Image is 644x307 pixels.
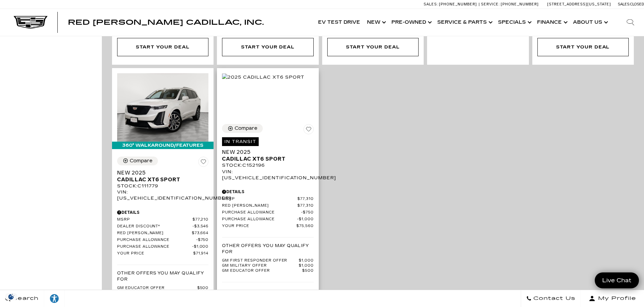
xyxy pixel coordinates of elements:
[117,238,196,243] span: Purchase Allowance
[222,74,304,81] img: 2025 Cadillac XT6 Sport
[241,43,295,51] div: Start Your Deal
[630,2,644,6] span: Closed
[112,142,214,149] div: 360° WalkAround/Features
[537,38,629,56] div: Start Your Deal
[296,224,314,229] span: $75,560
[297,217,314,222] span: $1,000
[222,268,302,273] span: GM Educator Offer
[222,124,263,133] button: Compare Vehicle
[481,2,500,6] span: Service:
[581,290,644,307] button: Open user profile menu
[521,290,581,307] a: Contact Us
[117,157,158,165] button: Compare Vehicle
[222,189,313,195] div: Pricing Details - New 2025 Cadillac XT6 Sport
[117,209,208,216] div: Pricing Details - New 2025 Cadillac XT6 Sport
[222,224,296,229] span: Your Price
[547,2,611,6] a: [STREET_ADDRESS][US_STATE]
[117,251,193,256] span: Your Price
[117,73,208,142] img: 2025 Cadillac XT6 Sport
[117,176,203,183] span: Cadillac XT6 Sport
[479,2,540,6] a: Service: [PHONE_NUMBER]
[222,258,299,263] span: GM First Responder Offer
[117,169,208,183] a: New 2025Cadillac XT6 Sport
[222,197,297,202] span: MSRP
[117,238,208,243] a: Purchase Allowance $750
[495,9,534,36] a: Specials
[439,2,477,6] span: [PHONE_NUMBER]
[222,197,313,202] a: MSRP $77,310
[11,294,39,303] span: Search
[117,231,192,236] span: Red [PERSON_NAME]
[3,293,19,300] section: Click to Open Cookie Consent Modal
[14,16,48,29] img: Cadillac Dark Logo with Cadillac White Text
[222,217,313,222] a: Purchase Allowance $1,000
[222,217,297,222] span: Purchase Allowance
[222,268,313,273] a: GM Educator Offer $500
[198,157,208,169] button: Save Vehicle
[117,189,208,201] div: VIN: [US_VEHICLE_IDENTIFICATION_NUMBER]
[222,38,313,56] div: Start Your Deal
[3,293,19,300] img: Opt-Out Icon
[117,286,197,291] span: GM Educator Offer
[117,169,203,176] span: New 2025
[117,244,192,249] span: Purchase Allowance
[315,9,364,36] a: EV Test Drive
[222,258,313,263] a: GM First Responder Offer $1,000
[297,203,314,208] span: $77,310
[301,210,314,215] span: $750
[117,217,192,222] span: MSRP
[424,2,438,6] span: Sales:
[192,231,209,236] span: $73,664
[222,203,297,208] span: Red [PERSON_NAME]
[222,137,313,162] a: In TransitNew 2025Cadillac XT6 Sport
[117,224,208,229] a: Dealer Discount* $3,546
[192,217,209,222] span: $77,210
[532,294,575,303] span: Contact Us
[222,156,308,162] span: Cadillac XT6 Sport
[299,263,314,268] span: $1,000
[297,197,314,202] span: $77,310
[501,2,539,6] span: [PHONE_NUMBER]
[595,272,639,288] a: Live Chat
[434,9,495,36] a: Service & Parts
[534,9,570,36] a: Finance
[599,277,635,284] span: Live Chat
[44,290,65,307] a: Explore your accessibility options
[136,43,189,51] div: Start Your Deal
[222,210,301,215] span: Purchase Allowance
[299,258,314,263] span: $1,000
[197,286,209,291] span: $500
[346,43,400,51] div: Start Your Deal
[222,263,313,268] a: GM Military Offer $1,000
[222,210,313,215] a: Purchase Allowance $750
[117,244,208,249] a: Purchase Allowance $1,000
[192,224,209,229] span: $3,546
[222,137,259,146] span: In Transit
[424,2,479,6] a: Sales: [PHONE_NUMBER]
[222,263,299,268] span: GM Military Offer
[302,268,314,273] span: $500
[222,203,313,208] a: Red [PERSON_NAME] $77,310
[222,224,313,229] a: Your Price $75,560
[618,2,630,6] span: Sales:
[196,238,209,243] span: $750
[68,19,264,26] a: Red [PERSON_NAME] Cadillac, Inc.
[595,294,636,303] span: My Profile
[570,9,610,36] a: About Us
[303,124,314,137] button: Save Vehicle
[117,183,208,189] div: Stock : C111779
[222,162,313,168] div: Stock : C152196
[117,251,208,256] a: Your Price $71,914
[68,18,264,26] span: Red [PERSON_NAME] Cadillac, Inc.
[193,251,209,256] span: $71,914
[117,270,208,282] p: Other Offers You May Qualify For
[388,9,434,36] a: Pre-Owned
[44,293,65,304] div: Explore your accessibility options
[222,169,313,181] div: VIN: [US_VEHICLE_IDENTIFICATION_NUMBER]
[222,149,308,156] span: New 2025
[556,43,610,51] div: Start Your Deal
[235,125,257,131] div: Compare
[117,231,208,236] a: Red [PERSON_NAME] $73,664
[617,9,644,36] div: Search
